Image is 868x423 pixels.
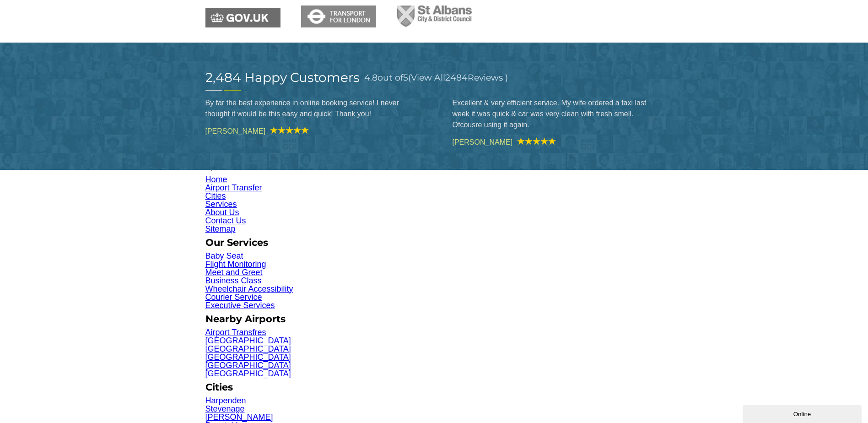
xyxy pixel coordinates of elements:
[205,293,262,302] a: Courier Service
[205,344,291,353] a: [GEOGRAPHIC_DATA]
[403,72,408,83] span: 5
[453,137,663,146] cite: [PERSON_NAME]
[445,72,468,83] span: 2484
[205,276,262,285] a: Business Class
[205,175,227,184] a: Home
[364,71,508,84] h3: out of (View All Reviews )
[205,183,262,192] a: Airport Transfer
[205,71,360,84] h2: 2,484 Happy Customers
[205,404,245,413] a: Stevenage
[205,268,263,277] a: Meet and Greet
[205,200,237,209] a: Services
[512,137,556,145] img: A1 Taxis Review
[205,352,291,362] a: [GEOGRAPHIC_DATA]
[205,284,293,293] a: Wheelchair Accessibility
[364,72,377,83] span: 4.8
[205,314,663,324] h3: Nearby Airports
[205,238,663,247] h3: Our Services
[453,91,663,137] blockquote: Excellent & very efficient service. My wife ordered a taxi last week it was quick & car was very ...
[205,224,236,233] a: Sitemap
[205,369,291,378] a: [GEOGRAPHIC_DATA]
[205,396,246,405] a: Harpenden
[205,301,275,310] a: Executive Services
[397,5,472,27] img: St Albans GOV Uk
[205,216,246,225] a: Contact Us
[743,403,863,423] iframe: chat widget
[301,5,376,27] img: Transport for London
[205,8,280,28] img: Child car seats: GOV UK law
[205,412,273,422] a: [PERSON_NAME]
[205,91,416,126] blockquote: By far the best experience in online booking service! I never thought it would be this easy and q...
[205,191,226,201] a: Cities
[205,260,266,269] a: Flight Monitoring
[205,361,291,370] a: [GEOGRAPHIC_DATA]
[205,382,663,392] h3: Cities
[205,126,416,135] cite: [PERSON_NAME]
[205,251,243,260] a: Baby Seat
[205,336,291,345] a: [GEOGRAPHIC_DATA]
[265,126,309,134] img: A1 Taxis Review
[205,328,266,337] a: Airport Transfres
[205,161,663,170] h3: Quick Links
[205,208,239,217] a: About Us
